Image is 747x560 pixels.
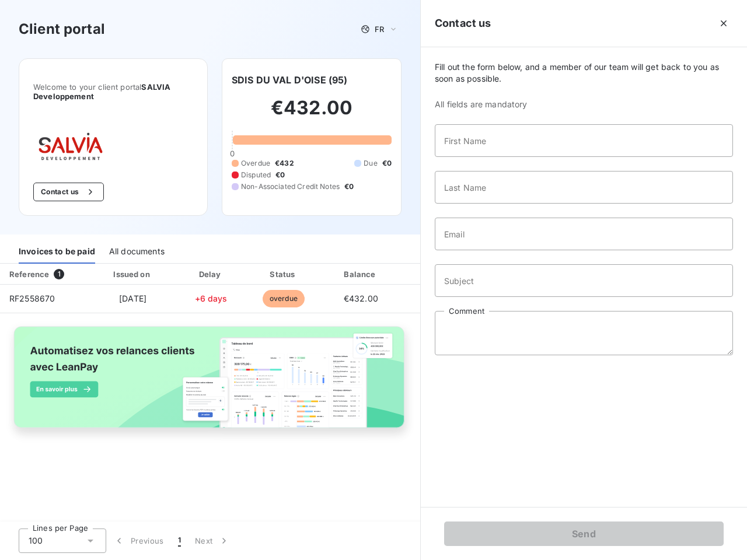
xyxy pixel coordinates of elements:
h3: Client portal [19,19,105,40]
span: Disputed [241,170,271,180]
button: Previous [106,528,171,553]
div: Invoices to be paid [19,239,95,264]
span: €432.00 [344,293,378,303]
button: Next [188,528,237,553]
div: Issued on [92,268,173,280]
span: 1 [54,269,64,279]
span: Overdue [241,158,270,169]
div: All documents [109,239,165,264]
span: Fill out the form below, and a member of our team will get back to you as soon as possible. [435,61,733,85]
span: [DATE] [119,293,146,303]
span: €432 [275,158,294,169]
div: Reference [9,269,49,279]
span: 0 [230,149,235,158]
div: Status [249,268,318,280]
button: Send [444,521,724,546]
input: placeholder [435,124,733,157]
span: €0 [275,170,285,180]
span: overdue [263,290,305,307]
h2: €432.00 [232,96,392,131]
span: +6 days [195,293,228,303]
input: placeholder [435,264,733,297]
span: 100 [29,535,43,547]
h5: Contact us [435,15,491,32]
div: Delay [178,268,245,280]
h6: SDIS DU VAL D'OISE (95) [232,73,347,87]
span: Due [364,158,377,169]
input: placeholder [435,171,733,204]
span: Welcome to your client portal [33,82,193,101]
button: 1 [171,528,188,553]
span: All fields are mandatory [435,99,733,110]
span: €0 [344,181,354,192]
span: FR [375,24,384,34]
span: €0 [382,158,392,169]
span: 1 [178,535,181,547]
img: banner [5,320,416,445]
div: Balance [323,268,399,280]
span: RF2558670 [9,293,55,303]
button: Contact us [33,183,104,201]
span: Non-Associated Credit Notes [241,181,340,192]
span: SALVIA Developpement [33,82,170,101]
input: placeholder [435,218,733,250]
div: PDF [403,268,462,280]
img: Company logo [33,129,108,164]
